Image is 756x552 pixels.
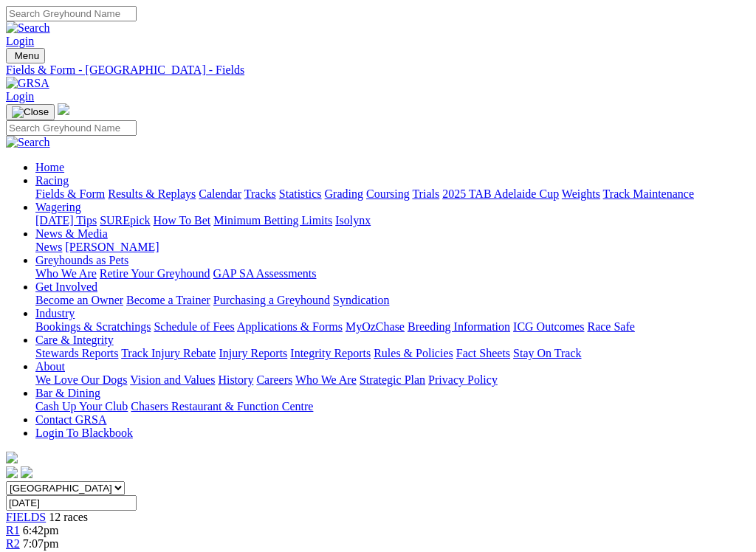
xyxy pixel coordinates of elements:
[290,347,371,359] a: Integrity Reports
[6,77,49,90] img: GRSA
[49,511,88,523] span: 12 races
[587,320,634,333] a: Race Safe
[6,63,750,77] a: Fields & Form - [GEOGRAPHIC_DATA] - Fields
[100,267,210,280] a: Retire Your Greyhound
[35,174,69,187] a: Racing
[35,241,750,254] div: News & Media
[428,373,498,386] a: Privacy Policy
[65,241,159,253] a: [PERSON_NAME]
[219,347,287,359] a: Injury Reports
[35,307,75,320] a: Industry
[237,320,343,333] a: Applications & Forms
[35,320,750,334] div: Industry
[35,201,81,213] a: Wagering
[213,294,330,306] a: Purchasing a Greyhound
[35,187,750,201] div: Racing
[6,21,50,35] img: Search
[21,466,32,478] img: twitter.svg
[6,104,55,120] button: Toggle navigation
[325,187,363,200] a: Grading
[6,537,20,550] a: R2
[35,267,97,280] a: Who We Are
[12,106,49,118] img: Close
[35,161,64,173] a: Home
[35,347,750,360] div: Care & Integrity
[6,136,50,149] img: Search
[130,373,215,386] a: Vision and Values
[35,373,750,387] div: About
[154,214,211,227] a: How To Bet
[456,347,510,359] a: Fact Sheets
[6,48,45,63] button: Toggle navigation
[603,187,694,200] a: Track Maintenance
[35,241,62,253] a: News
[366,187,410,200] a: Coursing
[6,6,137,21] input: Search
[213,267,317,280] a: GAP SA Assessments
[442,187,559,200] a: 2025 TAB Adelaide Cup
[256,373,292,386] a: Careers
[35,347,118,359] a: Stewards Reports
[199,187,241,200] a: Calendar
[562,187,600,200] a: Weights
[100,214,150,227] a: SUREpick
[35,214,97,227] a: [DATE] Tips
[6,524,20,537] a: R1
[6,495,137,511] input: Select date
[35,373,127,386] a: We Love Our Dogs
[6,511,46,523] a: FIELDS
[35,227,108,240] a: News & Media
[35,387,100,399] a: Bar & Dining
[15,50,39,61] span: Menu
[513,320,584,333] a: ICG Outcomes
[295,373,357,386] a: Who We Are
[35,294,123,306] a: Become an Owner
[35,360,65,373] a: About
[126,294,210,306] a: Become a Trainer
[131,400,313,413] a: Chasers Restaurant & Function Centre
[279,187,322,200] a: Statistics
[35,413,106,426] a: Contact GRSA
[513,347,581,359] a: Stay On Track
[408,320,510,333] a: Breeding Information
[6,90,34,103] a: Login
[35,427,133,439] a: Login To Blackbook
[35,187,105,200] a: Fields & Form
[35,400,750,413] div: Bar & Dining
[333,294,389,306] a: Syndication
[35,267,750,280] div: Greyhounds as Pets
[213,214,332,227] a: Minimum Betting Limits
[412,187,439,200] a: Trials
[35,334,114,346] a: Care & Integrity
[218,373,253,386] a: History
[154,320,234,333] a: Schedule of Fees
[6,452,18,463] img: logo-grsa-white.png
[6,35,34,47] a: Login
[121,347,216,359] a: Track Injury Rebate
[6,120,137,136] input: Search
[374,347,453,359] a: Rules & Policies
[35,214,750,227] div: Wagering
[35,294,750,307] div: Get Involved
[35,400,128,413] a: Cash Up Your Club
[35,280,97,293] a: Get Involved
[6,466,18,478] img: facebook.svg
[360,373,425,386] a: Strategic Plan
[108,187,196,200] a: Results & Replays
[35,320,151,333] a: Bookings & Scratchings
[346,320,405,333] a: MyOzChase
[23,524,59,537] span: 6:42pm
[35,254,128,266] a: Greyhounds as Pets
[244,187,276,200] a: Tracks
[335,214,371,227] a: Isolynx
[23,537,59,550] span: 7:07pm
[58,103,69,115] img: logo-grsa-white.png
